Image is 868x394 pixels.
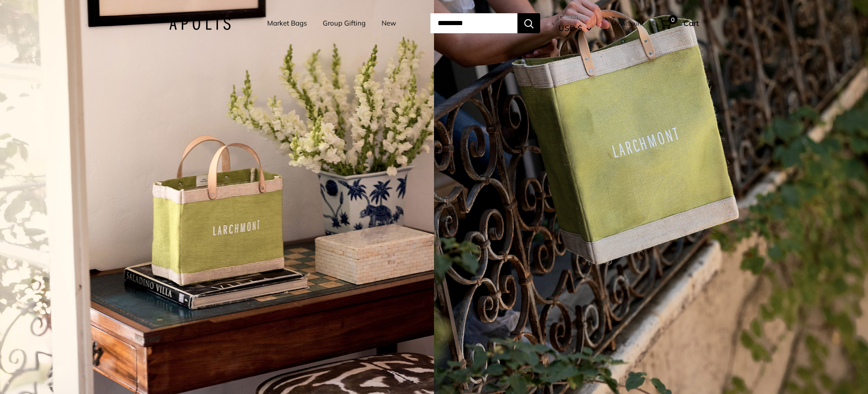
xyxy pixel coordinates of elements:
span: USD $ [558,23,582,33]
span: Currency [558,11,592,24]
a: 0 Cart [660,16,699,31]
img: Apolis [169,17,231,30]
button: USD $ [558,21,592,36]
span: 0 [668,15,677,24]
button: Search [517,13,540,33]
input: Search... [430,13,517,33]
a: Market Bags [267,17,307,30]
span: Cart [683,18,699,28]
a: Group Gifting [323,17,366,30]
a: My Account [611,18,644,29]
a: New [382,17,396,30]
